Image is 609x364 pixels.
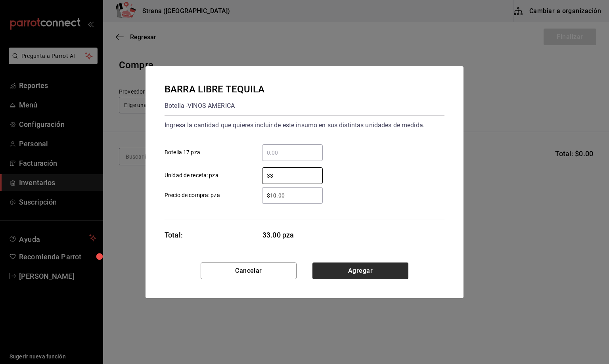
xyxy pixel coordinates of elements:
input: Precio de compra: pza [262,191,323,200]
span: 33.00 pza [262,230,323,240]
button: Cancelar [201,262,297,279]
div: Botella - VINOS AMERICA [165,100,265,112]
input: Botella 17 pza [262,148,323,157]
span: Precio de compra: pza [165,191,220,199]
div: Ingresa la cantidad que quieres incluir de este insumo en sus distintas unidades de medida. [165,119,444,132]
input: Unidad de receta: pza [262,171,323,180]
div: Total: [165,230,183,240]
div: BARRA LIBRE TEQUILA [165,82,265,96]
span: Unidad de receta: pza [165,171,218,180]
span: Botella 17 pza [165,148,200,157]
button: Agregar [312,262,408,279]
